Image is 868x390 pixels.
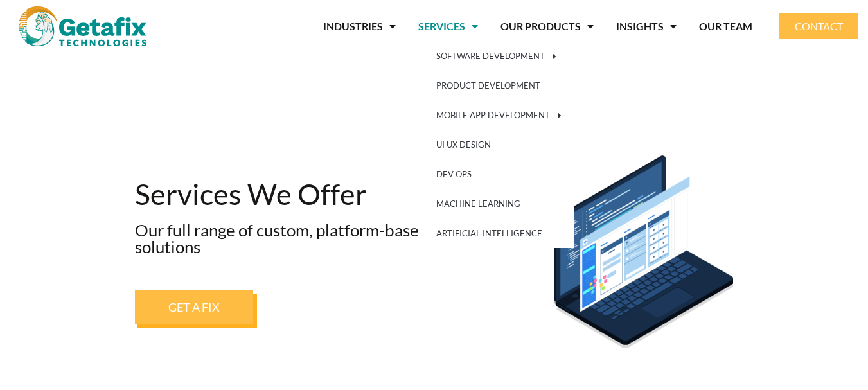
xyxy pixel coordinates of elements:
span: GET A FIX [168,301,220,313]
a: ARTIFICIAL INTELLIGENCE [418,218,574,248]
a: CONTACT [779,13,858,39]
ul: SERVICES [418,41,574,248]
a: INSIGHTS [616,12,677,41]
a: OUR TEAM [699,12,752,41]
nav: Menu [172,12,753,41]
h2: Our full range of custom, platform-based solutions [135,222,458,255]
a: SOFTWARE DEVELOPMENT [418,41,574,71]
span: CONTACT [795,21,843,31]
a: PRODUCT DEVELOPMENT [418,71,574,100]
img: Web And Mobile App Development Services [554,155,733,348]
a: GET A FIX [135,290,253,324]
a: MACHINE LEARNING [418,189,574,218]
a: DEV OPS [418,159,574,189]
a: SERVICES [418,12,478,41]
a: OUR PRODUCTS [500,12,594,41]
a: UI UX DESIGN [418,130,574,159]
a: MOBILE APP DEVELOPMENT [418,100,574,130]
img: web and mobile application development company [19,6,146,46]
h1: Services We Offer [135,180,458,209]
a: INDUSTRIES [323,12,396,41]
